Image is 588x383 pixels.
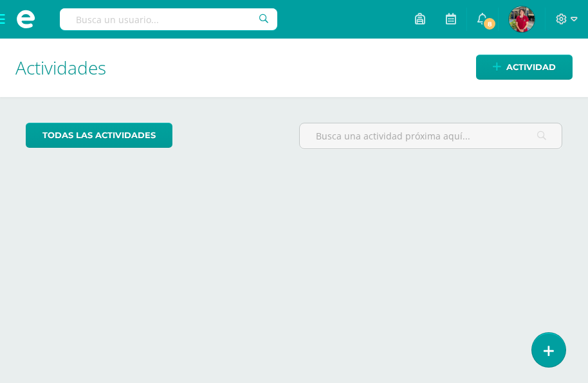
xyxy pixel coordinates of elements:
a: Actividad [476,55,573,80]
a: todas las Actividades [26,123,172,148]
h1: Actividades [15,39,573,97]
input: Busca un usuario... [60,8,277,30]
input: Busca una actividad próxima aquí... [300,123,562,148]
span: 8 [482,17,497,31]
span: Actividad [506,55,556,79]
img: ca5a5a9677dd446ab467438bb47c19de.png [509,6,535,32]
